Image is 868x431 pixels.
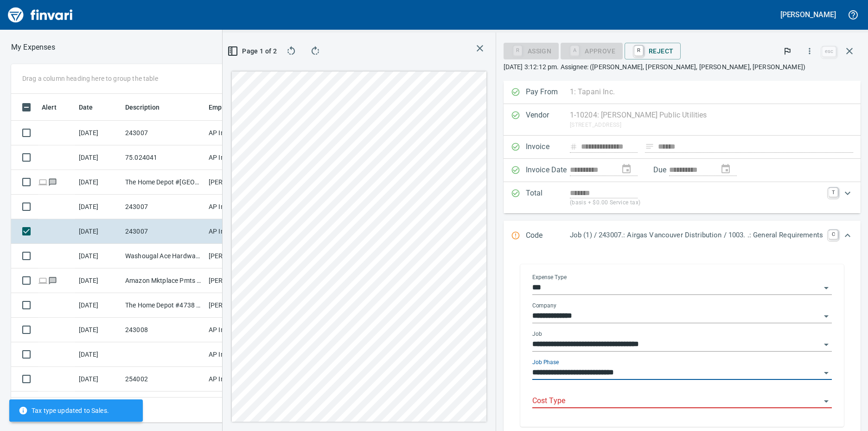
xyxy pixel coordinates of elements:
[38,277,48,283] span: Online transaction
[205,195,274,219] td: AP Invoices
[121,293,205,318] td: The Home Depot #4738 [GEOGRAPHIC_DATA] [GEOGRAPHIC_DATA]
[532,331,542,337] label: Job
[780,10,836,20] h5: [PERSON_NAME]
[634,46,643,56] a: R
[205,121,274,145] td: AP Invoices
[121,121,205,145] td: 243007
[75,342,121,367] td: [DATE]
[121,145,205,170] td: 75.024041
[820,338,833,351] button: Open
[526,230,570,242] p: Code
[75,170,121,195] td: [DATE]
[532,359,559,365] label: Job Phase
[48,179,57,185] span: Has messages
[205,392,274,416] td: AP Invoices
[11,42,55,53] p: My Expenses
[504,62,861,72] p: [DATE] 3:12:12 pm. Assignee: ([PERSON_NAME], [PERSON_NAME], [PERSON_NAME], [PERSON_NAME])
[121,244,205,268] td: Washougal Ace Hardware Washougal [GEOGRAPHIC_DATA]
[121,170,205,195] td: The Home Depot #[GEOGRAPHIC_DATA]
[532,303,556,308] label: Company
[121,318,205,342] td: 243008
[125,102,160,113] span: Description
[820,40,861,62] span: Close invoice
[820,395,833,408] button: Open
[532,274,567,280] label: Expense Type
[778,7,838,22] button: [PERSON_NAME]
[570,198,823,208] p: (basis + $0.00 Service tax)
[75,318,121,342] td: [DATE]
[205,219,274,244] td: AP Invoices
[205,145,274,170] td: AP Invoices
[829,188,838,197] a: T
[121,367,205,392] td: 254002
[6,4,75,26] img: Finvari
[121,195,205,219] td: 243007
[42,102,57,113] span: Alert
[11,42,55,53] nav: breadcrumb
[75,367,121,392] td: [DATE]
[820,310,833,323] button: Open
[504,46,559,54] div: Assign
[632,43,673,59] span: Reject
[205,367,274,392] td: AP Invoices
[777,41,798,61] button: Flag
[822,46,836,57] a: esc
[526,188,570,208] p: Total
[205,170,274,195] td: [PERSON_NAME]
[75,392,121,416] td: [DATE]
[48,277,57,283] span: Has messages
[829,230,838,239] a: C
[234,46,272,57] span: Page 1 of 2
[42,102,69,113] span: Alert
[504,221,861,251] div: Expand
[230,43,276,59] button: Page 1 of 2
[75,244,121,268] td: [DATE]
[205,244,274,268] td: [PERSON_NAME]
[22,74,158,83] p: Drag a column heading here to group the table
[820,366,833,379] button: Open
[121,268,205,293] td: Amazon Mktplace Pmts [DOMAIN_NAME][URL] WA
[625,43,681,59] button: RReject
[75,195,121,219] td: [DATE]
[75,268,121,293] td: [DATE]
[75,145,121,170] td: [DATE]
[79,102,93,113] span: Date
[19,406,109,415] span: Tax type updated to Sales.
[209,102,238,113] span: Employee
[205,293,274,318] td: [PERSON_NAME]
[125,102,172,113] span: Description
[121,219,205,244] td: 243007
[820,281,833,294] button: Open
[75,293,121,318] td: [DATE]
[209,102,250,113] span: Employee
[504,182,861,213] div: Expand
[75,219,121,244] td: [DATE]
[121,392,205,416] td: 243008
[561,46,623,54] div: Cost Type required
[205,268,274,293] td: [PERSON_NAME]
[79,102,105,113] span: Date
[75,121,121,145] td: [DATE]
[799,41,820,61] button: More
[38,179,48,185] span: Online transaction
[205,342,274,367] td: AP Invoices
[205,318,274,342] td: AP Invoices
[570,230,823,241] p: Job (1) / 243007.: Airgas Vancouver Distribution / 1003. .: General Requirements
